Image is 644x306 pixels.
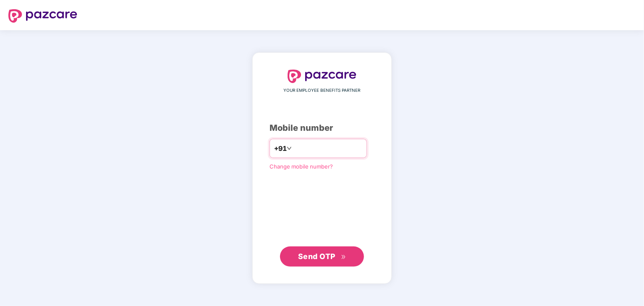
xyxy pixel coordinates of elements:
[288,70,356,83] img: logo
[341,254,346,260] span: double-right
[270,122,374,135] div: Mobile number
[270,163,333,170] a: Change mobile number?
[280,246,364,267] button: Send OTPdouble-right
[8,9,77,23] img: logo
[287,146,292,151] span: down
[284,87,361,94] span: YOUR EMPLOYEE BENEFITS PARTNER
[274,143,287,154] span: +91
[298,252,335,261] span: Send OTP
